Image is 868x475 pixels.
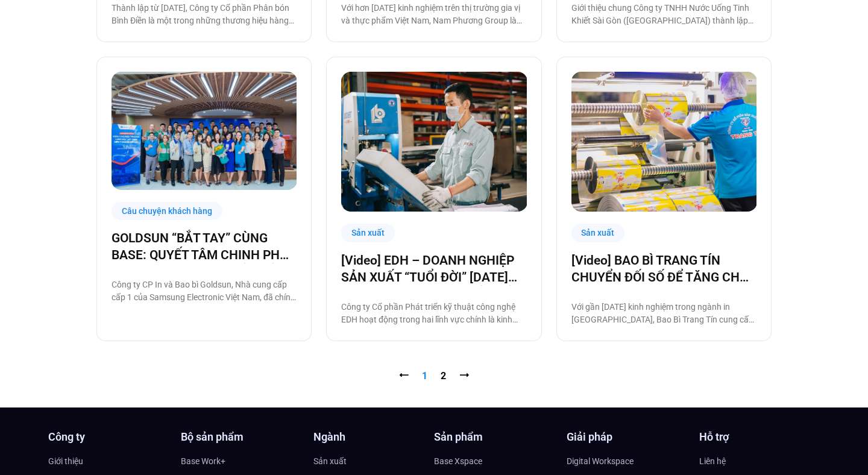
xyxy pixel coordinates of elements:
[112,72,297,189] img: Số hóa các quy trình làm việc cùng Base.vn là một bước trung gian cực kỳ quan trọng để Goldsun xâ...
[459,370,469,382] a: ⭢
[48,452,169,470] a: Giới thiệu
[434,432,555,442] h4: Sản phẩm
[112,2,297,27] p: Thành lập từ [DATE], Công ty Cổ phần Phân bón Bình Điền là một trong những thương hiệu hàng đầu c...
[112,202,222,221] div: Câu chuyện khách hàng
[571,224,625,242] div: Sản xuất
[567,452,634,470] span: Digital Workspace
[112,72,297,189] a: Số hóa các quy trình làm việc cùng Base.vn là một bước trung gian cực kỳ quan trọng để Goldsun xâ...
[112,230,297,263] a: GOLDSUN “BẮT TAY” CÙNG BASE: QUYẾT TÂM CHINH PHỤC CHẶNG ĐƯỜNG CHUYỂN ĐỔI SỐ TOÀN DIỆN
[181,452,301,470] a: Base Work+
[699,432,820,442] h4: Hỗ trợ
[567,432,687,442] h4: Giải pháp
[181,432,301,442] h4: Bộ sản phẩm
[48,452,83,470] span: Giới thiệu
[181,452,225,470] span: Base Work+
[567,452,687,470] a: Digital Workspace
[571,301,756,326] p: Với gần [DATE] kinh nghiệm trong ngành in [GEOGRAPHIC_DATA], Bao Bì Trang Tín cung cấp tất cả các...
[341,301,526,326] p: Công ty Cổ phần Phát triển kỹ thuật công nghệ EDH hoạt động trong hai lĩnh vực chính là kinh doan...
[699,452,820,470] a: Liên hệ
[341,252,526,286] a: [Video] EDH – DOANH NGHIỆP SẢN XUẤT “TUỔI ĐỜI” [DATE] VÀ CÂU CHUYỆN CHUYỂN ĐỔI SỐ CÙNG [DOMAIN_NAME]
[48,432,169,442] h4: Công ty
[441,370,446,382] a: 2
[699,452,726,470] span: Liên hệ
[434,452,482,470] span: Base Xspace
[313,452,347,470] span: Sản xuất
[96,369,772,383] nav: Pagination
[112,278,297,304] p: Công ty CP In và Bao bì Goldsun, Nhà cung cấp cấp 1 của Samsung Electronic Việt Nam, đã chính thứ...
[422,370,427,382] span: 1
[434,452,555,470] a: Base Xspace
[399,370,409,382] span: ⭠
[571,252,756,286] a: [Video] BAO BÌ TRANG TÍN CHUYỂN ĐỐI SỐ ĐỂ TĂNG CHẤT LƯỢNG, GIẢM CHI PHÍ
[341,72,527,211] img: Doanh-nghiep-san-xua-edh-chuyen-doi-so-cung-base
[313,432,434,442] h4: Ngành
[341,224,395,242] div: Sản xuất
[341,2,526,27] p: Với hơn [DATE] kinh nghiệm trên thị trường gia vị và thực phẩm Việt Nam, Nam Phương Group là đơn ...
[313,452,434,470] a: Sản xuất
[571,2,756,27] p: Giới thiệu chung Công ty TNHH Nước Uống Tinh Khiết Sài Gòn ([GEOGRAPHIC_DATA]) thành lập [DATE] b...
